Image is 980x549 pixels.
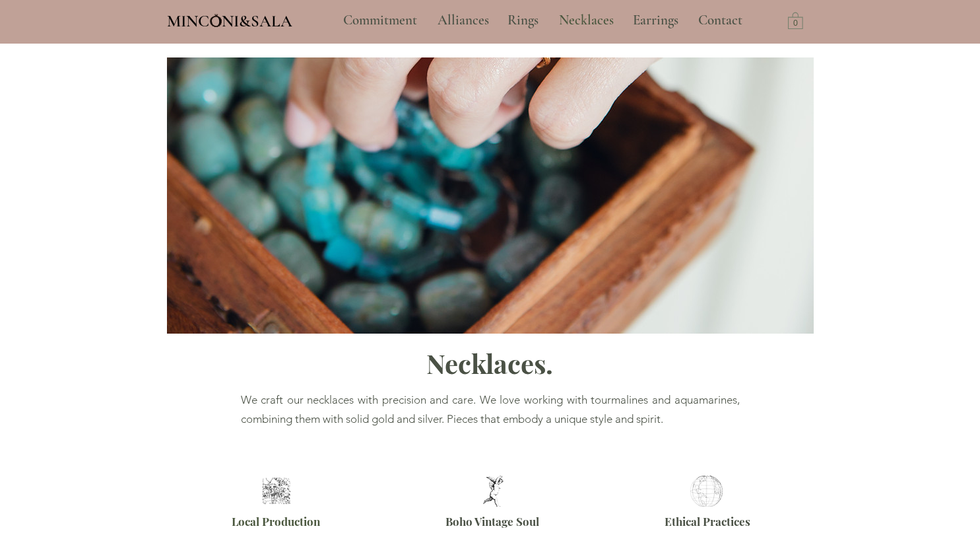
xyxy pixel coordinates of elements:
font: MINCONI&SALA [167,11,292,31]
text: 0 [793,19,798,28]
img: vintage and boho jewelry [473,476,513,507]
font: Alliances [438,12,489,28]
nav: Place [302,4,785,37]
a: MINCONI&SALA [167,9,292,30]
font: Local Production [232,514,320,529]
font: Rings [507,12,539,28]
font: Necklaces. [426,346,553,381]
a: Earrings [623,4,688,37]
img: handmade jewelry Barcelona [259,478,294,504]
a: Commitment [333,4,428,37]
font: Necklaces [559,12,614,28]
a: Alliances [428,4,498,37]
a: Contact [688,4,752,37]
a: Necklaces [549,4,623,37]
font: We craft our necklaces with precision and care. We love working with tourmalines and aquamarines,... [241,393,740,425]
font: Ethical Practices [665,514,750,529]
img: ethical jewelry [686,476,727,507]
font: Contact [698,12,742,28]
a: Cart with 0 items [788,11,803,29]
img: Minconi Room [211,14,222,27]
a: Rings [498,4,549,37]
font: Boho Vintage Soul [445,514,539,529]
img: Handmade necklaces with gems [167,57,814,334]
font: Commitment [343,12,417,28]
font: Earrings [633,12,678,28]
